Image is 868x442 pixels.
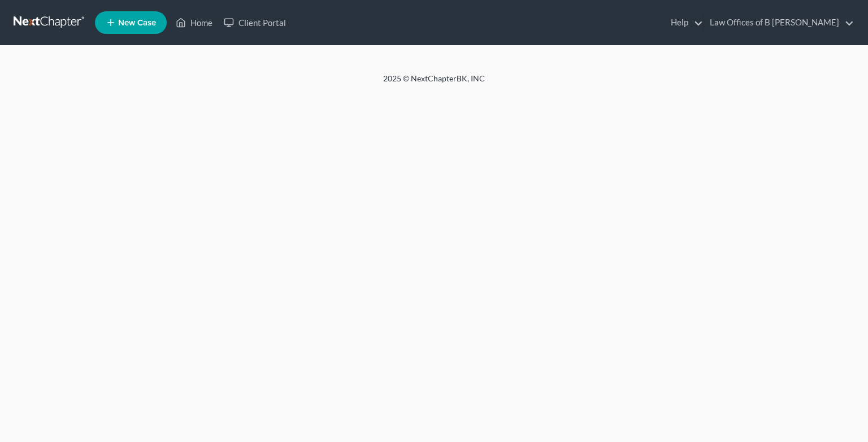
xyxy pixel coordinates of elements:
a: Client Portal [218,12,292,33]
a: Law Offices of B [PERSON_NAME] [704,12,854,33]
new-legal-case-button: New Case [95,11,167,34]
a: Home [170,12,218,33]
a: Help [665,12,703,33]
div: 2025 © NextChapterBK, INC [112,73,756,93]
